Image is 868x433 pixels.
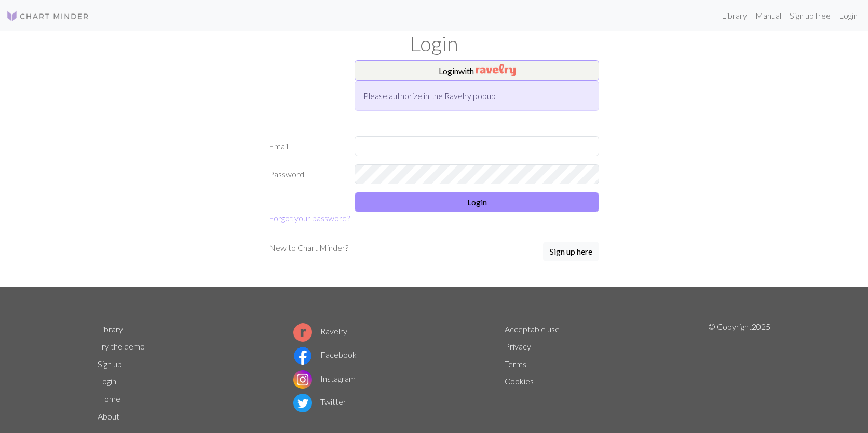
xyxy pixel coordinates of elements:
[505,324,560,334] a: Acceptable use
[355,81,599,111] div: Please authorize in the Ravelry popup
[293,323,312,342] img: Ravelry logo
[543,242,599,261] button: Sign up here
[543,242,599,262] a: Sign up here
[98,341,145,351] a: Try the demo
[505,359,526,369] a: Terms
[293,373,356,383] a: Instagram
[269,242,348,254] p: New to Chart Minder?
[98,324,123,334] a: Library
[751,5,785,26] a: Manual
[263,164,348,184] label: Password
[293,397,346,407] a: Twitter
[505,376,534,386] a: Cookies
[263,136,348,156] label: Email
[293,370,312,389] img: Instagram logo
[355,192,599,212] button: Login
[708,320,770,425] p: © Copyright 2025
[293,350,357,359] a: Facebook
[293,346,312,365] img: Facebook logo
[785,5,835,26] a: Sign up free
[91,31,777,56] h1: Login
[476,64,516,76] img: Ravelry
[835,5,862,26] a: Login
[98,394,120,403] a: Home
[98,359,122,369] a: Sign up
[293,394,312,412] img: Twitter logo
[293,326,347,336] a: Ravelry
[355,60,599,81] button: Loginwith
[269,213,350,223] a: Forgot your password?
[6,10,89,22] img: Logo
[98,411,119,421] a: About
[98,376,116,386] a: Login
[717,5,751,26] a: Library
[505,341,531,351] a: Privacy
